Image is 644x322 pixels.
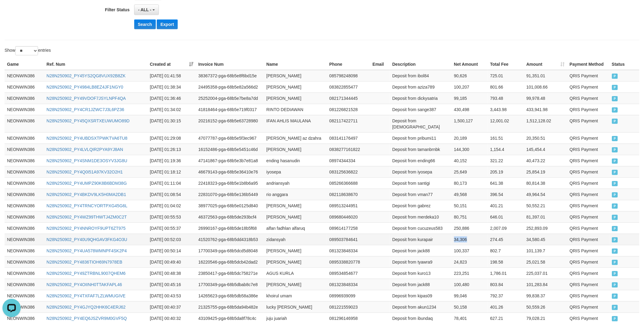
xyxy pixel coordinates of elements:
[567,290,610,301] td: QRIS Payment
[5,234,44,245] td: NEONWIN386
[390,211,452,222] td: Deposit from merdeka10
[567,234,610,245] td: QRIS Payment
[196,81,264,93] td: 24495358-pga-68b5e82a566d2
[524,268,567,279] td: 225,037.01
[47,192,126,197] a: N28N250902_PY4BKDV9LK5H0MA2DB1
[390,234,452,245] td: Deposit from kurapair
[196,234,264,245] td: 41520762-pga-68b5dd4318b53
[47,118,130,123] a: N28N250902_PY45QXSRTXEUWUMO89D
[5,290,44,301] td: NEONWIN386
[138,7,152,12] span: - ALL -
[612,119,618,124] span: PAID
[524,132,567,144] td: 20,350.51
[612,107,618,113] span: PAID
[488,268,524,279] td: 1,786.01
[390,115,452,132] td: Deposit from [DEMOGRAPHIC_DATA]
[327,290,370,301] td: 08996939099
[196,166,264,177] td: 46679143-pga-68b5e36410e76
[196,245,264,256] td: 17700349-pga-68b5dcd5d8048
[264,234,327,245] td: zidansyah
[264,256,327,268] td: [PERSON_NAME]
[5,59,44,70] th: Game
[488,200,524,211] td: 401.21
[524,59,567,70] th: Amount: activate to sort column ascending
[612,192,618,198] span: PAID
[612,282,618,288] span: PAID
[612,85,618,90] span: PAID
[488,59,524,70] th: Total Fee
[327,81,370,93] td: 083822855477
[452,256,488,268] td: 24,823
[390,59,452,70] th: Description
[452,115,488,132] td: 1,500,127
[488,222,524,234] td: 2,007.09
[612,136,618,141] span: PAID
[452,189,488,200] td: 49,568
[488,177,524,189] td: 641.38
[567,155,610,166] td: QRIS Payment
[264,222,327,234] td: alfan fadhlan alfaruq
[196,268,264,279] td: 23850417-pga-68b5dc758271e
[147,166,196,177] td: [DATE] 01:18:12
[47,170,123,174] a: N28N250902_PY4Q0I51A97KV32O2H1
[147,268,196,279] td: [DATE] 00:48:38
[452,132,488,144] td: 20,189
[452,155,488,166] td: 40,152
[147,93,196,104] td: [DATE] 01:36:46
[5,279,44,290] td: NEONWIN386
[5,70,44,82] td: NEONWIN386
[488,211,524,222] td: 646.01
[327,155,370,166] td: 08974344334
[567,144,610,155] td: QRIS Payment
[196,70,264,82] td: 38367372-pga-68b5e8f6bd15e
[524,222,567,234] td: 252,893.09
[5,46,51,55] label: Show entries
[47,226,126,231] a: N28N250902_PY4NNROYF9UPT6ZT975
[5,245,44,256] td: NEONWIN386
[524,166,567,177] td: 25,854.19
[452,268,488,279] td: 223,251
[390,200,452,211] td: Deposit from gabrez
[488,155,524,166] td: 321.22
[567,93,610,104] td: QRIS Payment
[327,132,370,144] td: 083141176497
[524,200,567,211] td: 50,552.21
[196,279,264,290] td: 17700349-pga-68b5dbab8c7e8
[567,70,610,82] td: QRIS Payment
[147,222,196,234] td: [DATE] 00:55:37
[524,115,567,132] td: 1,512,128.02
[47,147,123,152] a: N28N250902_PY4LVLQIR2PYA9YJ8AN
[5,211,44,222] td: NEONWIN386
[264,200,327,211] td: [PERSON_NAME]
[567,222,610,234] td: QRIS Payment
[147,144,196,155] td: [DATE] 01:26:13
[567,211,610,222] td: QRIS Payment
[196,93,264,104] td: 25252004-pga-68b5e7be8a7dd
[47,73,126,78] a: N28N250902_PY45YS2QG8VUX92B8ZK
[47,316,127,321] a: N28N250902_PY4EQ6JSZVR9M0GVF5Q
[567,268,610,279] td: QRIS Payment
[452,234,488,245] td: 34,306
[524,155,567,166] td: 40,473.22
[47,237,127,242] a: N28N250902_PY40U9QHGAV3FKG4O3U
[452,290,488,301] td: 99,046
[452,245,488,256] td: 100,337
[147,132,196,144] td: [DATE] 01:29:08
[612,237,618,243] span: PAID
[452,211,488,222] td: 80,751
[612,170,618,175] span: PAID
[612,147,618,152] span: PAID
[5,93,44,104] td: NEONWIN386
[488,81,524,93] td: 801.66
[567,59,610,70] th: Payment Method
[264,189,327,200] td: rio anggara
[390,189,452,200] td: Deposit from vman77
[47,260,122,264] a: N28N250902_PY4836TIOH69N7978EB
[196,189,264,200] td: 22831070-pga-68b5e136b5449
[5,256,44,268] td: NEONWIN386
[264,290,327,301] td: khoirul umam
[196,301,264,313] td: 21325755-pga-68b5da94b482e
[196,144,264,155] td: 16152486-pga-68b5e5451c46d
[390,301,452,313] td: Deposit from akun1234
[390,245,452,256] td: Deposit from jack88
